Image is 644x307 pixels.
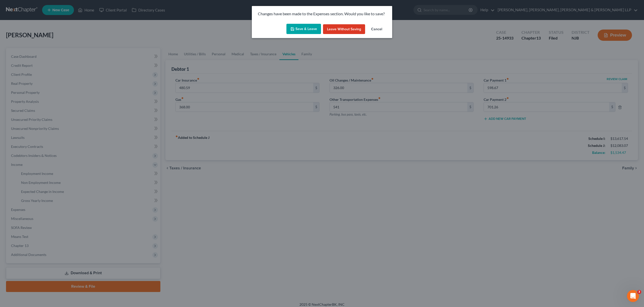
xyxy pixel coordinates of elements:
[367,24,386,34] button: Cancel
[637,290,641,294] span: 3
[323,24,365,34] button: Leave without Saving
[627,290,639,302] iframe: Intercom live chat
[286,24,321,34] button: Save & Leave
[258,11,386,17] p: Changes have been made to the Expenses section. Would you like to save?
